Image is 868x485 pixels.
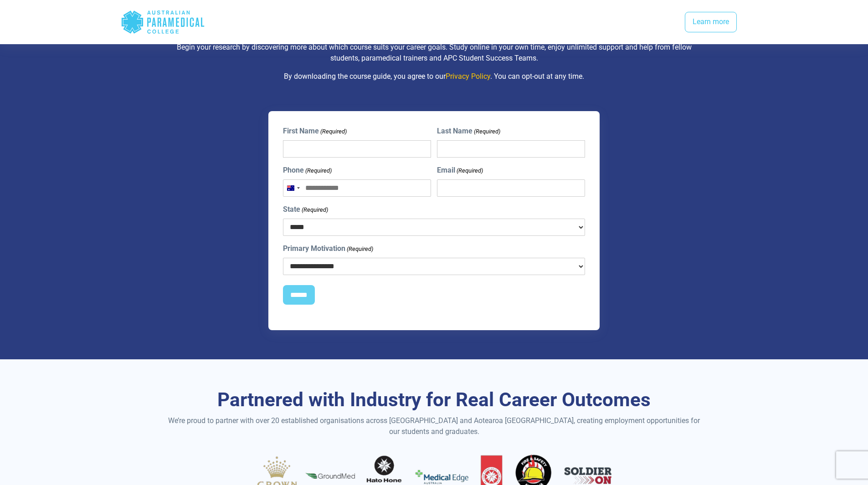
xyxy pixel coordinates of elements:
[301,205,328,214] span: (Required)
[685,12,737,33] a: Learn more
[283,204,328,215] label: State
[346,245,373,254] span: (Required)
[446,72,490,81] a: Privacy Policy
[437,165,483,176] label: Email
[168,415,701,437] p: We’re proud to partner with over 20 established organisations across [GEOGRAPHIC_DATA] and Aotear...
[304,166,332,175] span: (Required)
[283,165,332,176] label: Phone
[283,126,347,137] label: First Name
[319,127,347,136] span: (Required)
[473,127,501,136] span: (Required)
[168,388,701,412] h3: Partnered with Industry for Real Career Outcomes
[283,180,303,196] button: Selected country
[121,7,205,37] div: Australian Paramedical College
[168,71,701,82] p: By downloading the course guide, you agree to our . You can opt-out at any time.
[283,243,373,254] label: Primary Motivation
[456,166,483,175] span: (Required)
[437,126,500,137] label: Last Name
[168,42,701,64] p: Begin your research by discovering more about which course suits your career goals. Study online ...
